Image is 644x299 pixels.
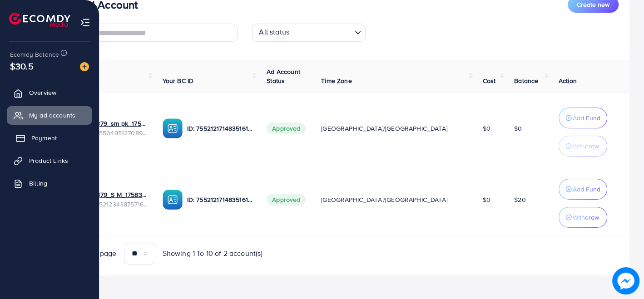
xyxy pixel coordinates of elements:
a: Billing [7,174,92,192]
img: image [80,62,89,71]
span: All status [257,25,291,39]
button: Add Fund [559,108,607,128]
span: Cost [483,76,496,85]
div: <span class='underline'>1032379_sm pk_1759047149589</span></br>7555049512708964370 [83,119,148,137]
a: 1032379_S M_1758365916169 [83,190,148,199]
span: $0 [483,124,490,133]
p: ID: 7552121714835161095 [187,194,253,205]
span: ID: 7552123438757167112 [83,200,148,209]
span: Approved [267,123,306,134]
p: Withdraw [573,212,599,223]
span: $0 [483,195,490,204]
img: ic-ba-acc.ded83a64.svg [163,118,183,138]
button: Withdraw [559,207,607,228]
p: ID: 7552121714835161095 [187,123,253,134]
span: Balance [514,76,538,85]
span: Showing 1 To 10 of 2 account(s) [163,248,263,259]
button: Add Fund [559,179,607,200]
a: Product Links [7,152,92,170]
span: Payment [31,133,57,142]
p: Withdraw [573,141,599,152]
span: Ecomdy Balance [10,50,59,59]
div: <span class='underline'>1032379_S M_1758365916169</span></br>7552123438757167112 [83,190,148,209]
a: Overview [7,83,92,102]
p: Add Fund [573,184,600,195]
span: [GEOGRAPHIC_DATA]/[GEOGRAPHIC_DATA] [321,195,447,204]
input: Search for option [292,25,351,39]
span: ID: 7555049512708964370 [83,128,148,137]
a: 1032379_sm pk_1759047149589 [83,119,148,128]
span: $30.5 [10,59,34,73]
p: Add Fund [573,113,600,123]
span: Time Zone [321,76,352,85]
span: $20 [514,195,525,204]
img: ic-ba-acc.ded83a64.svg [163,190,183,210]
span: Action [559,76,577,85]
span: Your BC ID [163,76,194,85]
span: My ad accounts [29,111,75,120]
img: logo [9,13,70,27]
span: Product Links [29,156,68,165]
button: Withdraw [559,136,607,157]
a: Payment [7,129,92,147]
a: My ad accounts [7,106,92,124]
span: Approved [267,194,306,206]
img: menu [80,17,90,28]
span: Ad Account Status [267,67,300,85]
span: $0 [514,124,522,133]
span: Overview [29,88,56,97]
div: Search for option [252,24,366,42]
img: image [614,269,638,293]
span: [GEOGRAPHIC_DATA]/[GEOGRAPHIC_DATA] [321,124,447,133]
span: Billing [29,179,47,188]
